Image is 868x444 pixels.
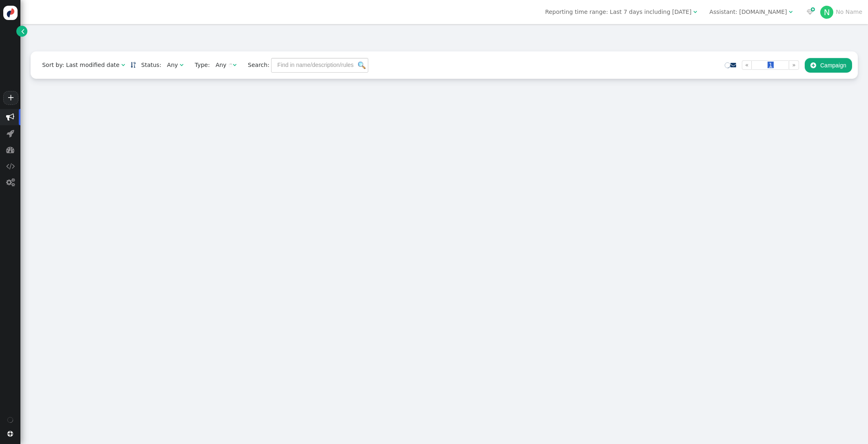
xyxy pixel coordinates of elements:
[358,62,365,69] img: icon_search.png
[6,162,15,170] span: 
[3,91,18,105] a: +
[3,6,18,20] img: logo-icon.svg
[121,62,125,68] span: 
[7,129,14,138] span: 
[42,61,119,69] div: Sort by: Last modified date
[228,63,233,68] img: loading.gif
[21,27,24,36] span: 
[742,60,752,70] a: «
[789,60,799,70] a: »
[7,431,13,437] span: 
[6,146,14,154] span: 
[810,62,816,69] span: 
[131,62,136,68] a: 
[805,58,852,73] button: Campaign
[233,62,236,68] span: 
[710,8,787,16] div: Assistant: [DOMAIN_NAME]
[216,61,227,69] div: Any
[167,61,178,69] div: Any
[136,61,161,69] span: Status:
[271,58,368,73] input: Find in name/description/rules
[730,62,736,68] a: 
[6,178,15,186] span: 
[820,6,833,19] div: N
[730,62,736,68] span: 
[545,9,691,15] span: Reporting time range: Last 7 days including [DATE]
[16,26,27,37] a: 
[180,62,183,68] span: 
[807,9,813,15] span: 
[242,62,269,68] span: Search:
[131,62,136,68] span: Sorted in descending order
[693,9,697,15] span: 
[789,9,792,15] span: 
[768,62,774,68] span: 1
[820,9,862,15] a: NNo Name
[189,61,210,69] span: Type:
[6,113,14,121] span: 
